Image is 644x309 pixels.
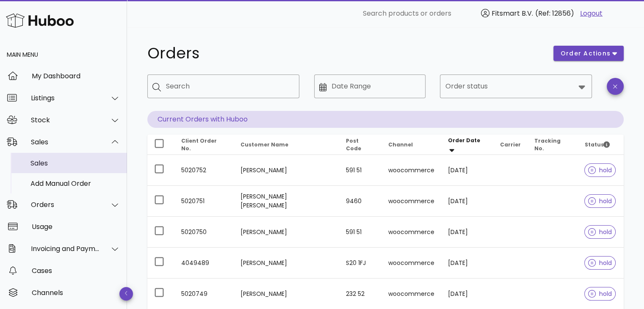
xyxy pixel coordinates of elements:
td: 4049489 [174,248,234,279]
span: Status [584,141,610,148]
div: Add Manual Order [30,179,120,188]
button: order actions [553,46,624,61]
th: Client Order No. [174,135,234,155]
span: Client Order No. [181,137,217,152]
div: Orders [31,201,100,209]
span: order actions [560,49,611,58]
td: 9460 [339,186,381,217]
td: [PERSON_NAME] [PERSON_NAME] [234,186,340,217]
div: Listings [31,94,100,102]
p: Current Orders with Huboo [147,111,624,128]
th: Channel [381,135,441,155]
div: Invoicing and Payments [31,245,100,253]
td: 591 51 [339,217,381,248]
td: 5020751 [174,186,234,217]
div: My Dashboard [32,72,120,80]
span: Tracking No. [534,137,561,152]
span: hold [588,291,612,297]
td: [DATE] [441,186,493,217]
h1: Orders [147,46,543,61]
td: [PERSON_NAME] [234,248,340,279]
div: Order status [440,74,592,98]
div: Sales [30,159,120,167]
div: Usage [32,223,120,231]
span: hold [588,167,612,173]
th: Status [578,135,624,155]
img: Huboo Logo [6,11,74,30]
a: Logout [580,8,603,19]
div: Sales [31,138,100,146]
span: Carrier [500,141,521,148]
td: 5020752 [174,155,234,186]
th: Order Date: Sorted descending. Activate to remove sorting. [441,135,493,155]
td: [DATE] [441,248,493,279]
span: hold [588,260,612,266]
div: Channels [32,289,120,297]
td: [PERSON_NAME] [234,217,340,248]
span: Order Date [448,137,480,144]
td: woocommerce [381,186,441,217]
th: Customer Name [234,135,340,155]
td: woocommerce [381,248,441,279]
span: hold [588,229,612,235]
td: S20 1FJ [339,248,381,279]
span: hold [588,198,612,204]
td: 5020750 [174,217,234,248]
td: woocommerce [381,155,441,186]
div: Stock [31,116,100,124]
span: Fitsmart B.V. [492,8,533,18]
span: Customer Name [240,141,288,148]
div: Cases [32,267,120,275]
td: woocommerce [381,217,441,248]
td: 591 51 [339,155,381,186]
span: Post Code [346,137,361,152]
th: Tracking No. [528,135,578,155]
span: (Ref: 12856) [535,8,574,18]
th: Post Code [339,135,381,155]
td: [DATE] [441,217,493,248]
td: [DATE] [441,155,493,186]
span: Channel [388,141,413,148]
td: [PERSON_NAME] [234,155,340,186]
th: Carrier [493,135,528,155]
